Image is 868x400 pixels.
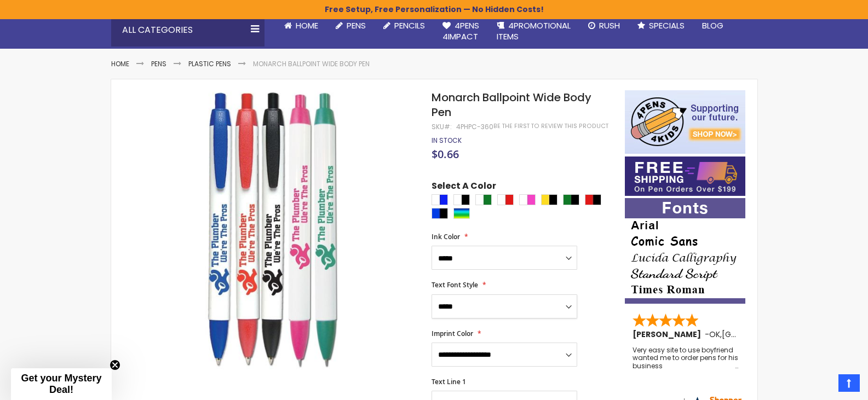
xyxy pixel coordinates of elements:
[432,194,448,205] div: White|Blue
[432,208,448,219] div: Blue|Black
[475,194,492,205] div: White|Green
[838,374,860,392] a: Top
[432,90,591,120] span: Monarch Ballpoint Wide Body Pen
[432,232,460,241] span: Ink Color
[541,194,557,205] div: Yellow|Black
[453,194,470,205] div: White|Black
[625,90,745,154] img: 4pens 4 kids
[21,373,101,395] span: Get your Mystery Deal!
[722,329,802,340] span: [GEOGRAPHIC_DATA]
[488,14,579,49] a: 4PROMOTIONALITEMS
[275,14,327,38] a: Home
[625,198,745,304] img: font-personalization-examples
[188,59,231,68] a: Plastic Pens
[151,59,166,68] a: Pens
[497,20,571,42] span: 4PROMOTIONAL ITEMS
[442,20,479,42] span: 4Pens 4impact
[456,123,493,131] div: 4PHPC-360
[347,20,366,31] span: Pens
[693,14,732,38] a: Blog
[585,194,601,205] div: Red|Black
[497,194,514,205] div: White|Red
[432,180,496,195] span: Select A Color
[709,329,720,340] span: OK
[432,147,459,161] span: $0.66
[296,20,318,31] span: Home
[111,59,129,68] a: Home
[493,122,608,130] a: Be the first to review this product
[434,14,488,49] a: 4Pens4impact
[599,20,620,31] span: Rush
[432,136,462,145] div: Availability
[432,122,452,131] strong: SKU
[432,136,462,145] span: In stock
[111,14,265,47] div: All Categories
[394,20,425,31] span: Pencils
[633,346,739,370] div: Very easy site to use boyfriend wanted me to order pens for his business
[432,329,473,338] span: Imprint Color
[110,360,120,370] button: Close teaser
[253,60,370,68] li: Monarch Ballpoint Wide Body Pen
[625,156,745,196] img: Free shipping on orders over $199
[133,89,417,373] img: Monarch Ballpoint Wide Body Pen
[702,20,723,31] span: Blog
[649,20,685,31] span: Specials
[11,368,112,400] div: Get your Mystery Deal!Close teaser
[563,194,579,205] div: Green|Black
[432,280,478,289] span: Text Font Style
[519,194,536,205] div: White|Pink
[327,14,375,38] a: Pens
[633,329,705,340] span: [PERSON_NAME]
[432,377,466,386] span: Text Line 1
[579,14,629,38] a: Rush
[629,14,693,38] a: Specials
[375,14,434,38] a: Pencils
[705,329,802,340] span: - ,
[453,208,470,219] div: Assorted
